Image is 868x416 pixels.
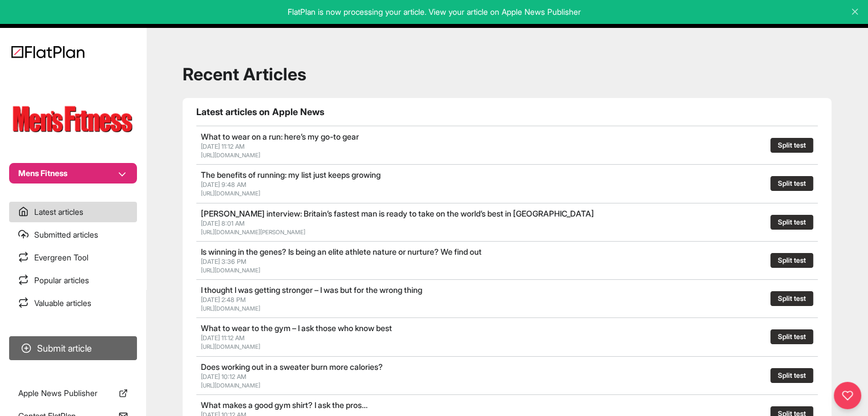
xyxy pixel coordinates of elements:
[201,296,246,304] span: [DATE] 2:48 PM
[201,362,383,372] a: Does working out in a sweater burn more calories?
[770,253,813,268] button: Split test
[201,373,247,381] span: [DATE] 10:12 AM
[201,152,260,158] a: [URL][DOMAIN_NAME]
[201,285,422,295] a: I thought I was getting stronger – I was but for the wrong thing
[201,382,260,389] a: [URL][DOMAIN_NAME]
[201,132,359,141] a: What to wear on a run: here’s my go-to gear
[770,368,813,383] button: Split test
[201,170,381,180] a: The benefits of running: my list just keeps growing
[201,400,368,410] a: What makes a good gym shirt? I ask the pros…
[770,291,813,306] button: Split test
[201,219,245,227] span: [DATE] 8:01 AM
[196,105,818,119] h1: Latest articles on Apple News
[201,247,482,256] a: Is winning in the genes? Is being an elite athlete nature or nurture? We find out
[9,202,137,222] a: Latest articles
[9,163,137,183] button: Mens Fitness
[770,215,813,230] button: Split test
[9,100,137,140] img: Publication Logo
[770,138,813,153] button: Split test
[201,209,594,218] a: [PERSON_NAME] interview: Britain’s fastest man is ready to take on the world’s best in [GEOGRAPHI...
[8,6,860,18] p: FlatPlan is now processing your article. View your article on Apple News Publisher
[201,190,260,197] a: [URL][DOMAIN_NAME]
[9,225,137,245] a: Submitted articles
[770,329,813,344] button: Split test
[9,383,137,403] a: Apple News Publisher
[201,142,245,150] span: [DATE] 11:12 AM
[9,336,137,360] button: Submit article
[201,305,260,312] a: [URL][DOMAIN_NAME]
[201,181,247,189] span: [DATE] 9:48 AM
[201,229,305,235] a: [URL][DOMAIN_NAME][PERSON_NAME]
[9,247,137,268] a: Evergreen Tool
[9,293,137,313] a: Valuable articles
[11,46,84,58] img: Logo
[183,64,831,84] h1: Recent Articles
[201,323,392,333] a: What to wear to the gym – I ask those who know best
[770,176,813,191] button: Split test
[201,334,245,342] span: [DATE] 11:12 AM
[201,258,247,266] span: [DATE] 3:36 PM
[201,267,260,274] a: [URL][DOMAIN_NAME]
[201,343,260,350] a: [URL][DOMAIN_NAME]
[9,270,137,291] a: Popular articles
